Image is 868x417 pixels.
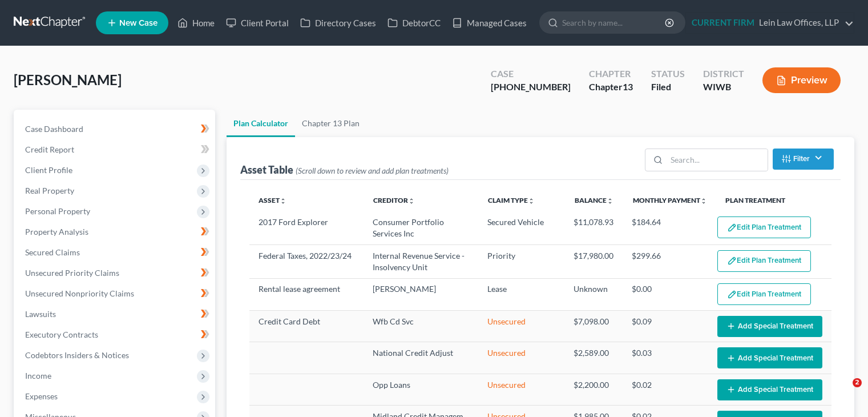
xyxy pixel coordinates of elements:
a: Assetunfold_more [259,196,286,205]
i: unfold_more [700,198,707,205]
a: CURRENT FIRMLein Law Offices, LLP [686,13,854,33]
a: Property Analysis [16,222,215,242]
i: unfold_more [607,198,613,205]
button: Edit Plan Treatment [717,216,811,238]
td: $184.64 [623,212,708,245]
a: Client Portal [220,13,294,33]
div: District [703,67,744,81]
td: Unsecured [478,374,564,405]
td: Credit Card Debt [249,311,364,342]
a: Balanceunfold_more [575,196,613,205]
img: edit-pencil-c1479a1de80d8dea1e2430c2f745a3c6a07e9d7aa2eeffe225670001d78357a8.svg [727,290,737,299]
i: unfold_more [408,198,415,205]
span: Personal Property [25,206,90,216]
td: $17,980.00 [564,245,623,278]
a: Monthly Paymentunfold_more [633,196,707,205]
th: Plan Treatment [716,189,831,212]
td: $0.09 [623,311,708,342]
a: Home [172,13,220,33]
input: Search by name... [562,12,667,33]
a: Unsecured Nonpriority Claims [16,283,215,304]
strong: CURRENT FIRM [692,17,754,27]
td: Rental lease agreement [249,278,364,310]
button: Filter [773,149,834,170]
td: $0.02 [623,374,708,405]
span: Lawsuits [25,309,56,319]
td: Opp Loans [364,374,478,405]
td: Consumer Portfolio Services Inc [364,212,478,245]
div: Case [491,67,571,81]
div: [PHONE_NUMBER] [491,81,571,94]
span: Codebtors Insiders & Notices [25,350,129,360]
a: Case Dashboard [16,119,215,139]
span: Credit Report [25,145,74,154]
span: 2 [853,378,862,387]
div: WIWB [703,81,744,94]
span: (Scroll down to review and add plan treatments) [296,166,449,175]
button: Preview [762,67,841,93]
a: Credit Report [16,139,215,160]
a: Secured Claims [16,242,215,263]
td: Federal Taxes, 2022/23/24 [249,245,364,278]
span: Executory Contracts [25,330,98,339]
td: $11,078.93 [564,212,623,245]
td: Priority [478,245,564,278]
div: Chapter [589,81,633,94]
td: $299.66 [623,245,708,278]
td: [PERSON_NAME] [364,278,478,310]
a: Lawsuits [16,304,215,324]
img: edit-pencil-c1479a1de80d8dea1e2430c2f745a3c6a07e9d7aa2eeffe225670001d78357a8.svg [727,256,737,266]
td: Unsecured [478,342,564,374]
td: 2017 Ford Explorer [249,212,364,245]
td: Secured Vehicle [478,212,564,245]
i: unfold_more [280,198,286,205]
td: $7,098.00 [564,311,623,342]
a: Unsecured Priority Claims [16,263,215,283]
td: Wfb Cd Svc [364,311,478,342]
a: Creditorunfold_more [373,196,415,205]
span: Case Dashboard [25,124,83,134]
span: Income [25,371,51,380]
span: Secured Claims [25,247,80,257]
div: Status [651,67,685,81]
button: Edit Plan Treatment [717,250,811,272]
iframe: Intercom live chat [829,378,857,406]
a: Executory Contracts [16,324,215,345]
img: edit-pencil-c1479a1de80d8dea1e2430c2f745a3c6a07e9d7aa2eeffe225670001d78357a8.svg [727,223,737,232]
td: $0.00 [623,278,708,310]
td: Unknown [564,278,623,310]
td: Lease [478,278,564,310]
a: Claim Typeunfold_more [488,196,535,205]
span: Unsecured Nonpriority Claims [25,288,134,298]
span: Client Profile [25,165,72,175]
button: Add Special Treatment [717,347,822,368]
span: Expenses [25,391,58,401]
input: Search... [667,149,768,171]
a: Directory Cases [294,13,382,33]
div: Chapter [589,67,633,81]
td: National Credit Adjust [364,342,478,374]
a: Chapter 13 Plan [295,110,366,137]
button: Add Special Treatment [717,316,822,337]
a: Managed Cases [446,13,532,33]
button: Edit Plan Treatment [717,283,811,305]
span: [PERSON_NAME] [14,71,122,88]
td: Unsecured [478,311,564,342]
div: Asset Table [240,163,449,177]
td: $2,200.00 [564,374,623,405]
a: Plan Calculator [227,110,295,137]
span: 13 [623,81,633,92]
span: Property Analysis [25,227,88,236]
td: $0.03 [623,342,708,374]
td: Internal Revenue Service - Insolvency Unit [364,245,478,278]
button: Add Special Treatment [717,379,822,400]
a: DebtorCC [382,13,446,33]
i: unfold_more [528,198,535,205]
span: Unsecured Priority Claims [25,268,119,278]
span: Real Property [25,186,74,195]
td: $2,589.00 [564,342,623,374]
span: New Case [119,19,158,27]
div: Filed [651,81,685,94]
